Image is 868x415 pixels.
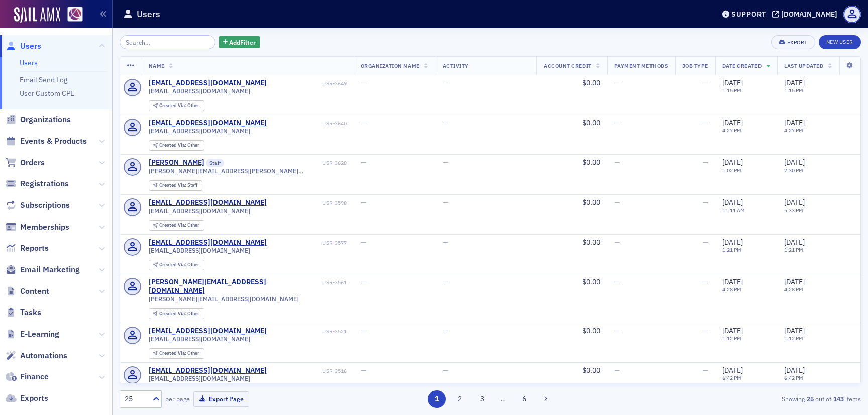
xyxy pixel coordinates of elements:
[722,238,743,247] span: [DATE]
[722,87,741,94] time: 1:15 PM
[6,114,71,125] a: Organizations
[784,374,803,381] time: 6:42 PM
[6,264,80,275] a: Email Marketing
[784,286,803,293] time: 4:28 PM
[443,366,448,375] span: —
[722,366,743,375] span: [DATE]
[443,158,448,167] span: —
[703,158,708,167] span: —
[159,350,187,356] span: Created Via :
[784,87,803,94] time: 1:15 PM
[6,41,41,52] a: Users
[268,200,347,206] div: USR-3598
[20,222,69,233] span: Memberships
[149,295,299,303] span: [PERSON_NAME][EMAIL_ADDRESS][DOMAIN_NAME]
[722,286,741,293] time: 4:28 PM
[268,328,347,335] div: USR-3521
[703,326,708,335] span: —
[722,118,743,127] span: [DATE]
[361,158,366,167] span: —
[159,183,197,188] div: Staff
[149,198,267,207] a: [EMAIL_ADDRESS][DOMAIN_NAME]
[6,200,70,211] a: Subscriptions
[149,79,267,88] a: [EMAIL_ADDRESS][DOMAIN_NAME]
[268,368,347,374] div: USR-3516
[60,7,83,24] a: View Homepage
[703,238,708,247] span: —
[193,391,249,407] button: Export Page
[731,10,766,19] div: Support
[722,127,741,134] time: 4:27 PM
[159,103,199,109] div: Other
[722,78,743,87] span: [DATE]
[149,119,267,128] a: [EMAIL_ADDRESS][DOMAIN_NAME]
[165,394,190,403] label: per page
[219,36,260,49] button: AddFilter
[443,238,448,247] span: —
[361,78,366,87] span: —
[159,222,187,228] span: Created Via :
[819,35,861,49] a: New User
[159,143,199,148] div: Other
[784,62,823,69] span: Last Updated
[149,87,250,95] span: [EMAIL_ADDRESS][DOMAIN_NAME]
[159,311,199,317] div: Other
[722,335,741,342] time: 1:12 PM
[784,167,803,174] time: 7:30 PM
[149,260,204,270] div: Created Via: Other
[149,278,321,295] div: [PERSON_NAME][EMAIL_ADDRESS][DOMAIN_NAME]
[443,198,448,207] span: —
[149,220,204,231] div: Created Via: Other
[125,394,147,404] div: 25
[805,394,815,403] strong: 25
[614,198,620,207] span: —
[20,200,70,211] span: Subscriptions
[682,62,708,69] span: Job Type
[149,167,347,175] span: [PERSON_NAME][EMAIL_ADDRESS][PERSON_NAME][DOMAIN_NAME]
[443,78,448,87] span: —
[149,158,204,167] div: [PERSON_NAME]
[149,327,267,336] div: [EMAIL_ADDRESS][DOMAIN_NAME]
[582,238,600,247] span: $0.00
[20,286,49,297] span: Content
[6,222,69,233] a: Memberships
[159,310,187,317] span: Created Via :
[206,159,224,168] span: Staff
[787,40,808,45] div: Export
[361,326,366,335] span: —
[20,114,71,125] span: Organizations
[149,308,204,319] div: Created Via: Other
[268,240,347,246] div: USR-3577
[149,247,250,254] span: [EMAIL_ADDRESS][DOMAIN_NAME]
[149,335,250,343] span: [EMAIL_ADDRESS][DOMAIN_NAME]
[771,35,815,49] button: Export
[149,238,267,247] a: [EMAIL_ADDRESS][DOMAIN_NAME]
[20,89,74,98] a: User Custom CPE
[20,264,80,275] span: Email Marketing
[159,182,187,188] span: Created Via :
[159,102,187,109] span: Created Via :
[703,366,708,375] span: —
[582,158,600,167] span: $0.00
[149,366,267,375] div: [EMAIL_ADDRESS][DOMAIN_NAME]
[361,118,366,127] span: —
[20,157,45,168] span: Orders
[614,158,620,167] span: —
[614,366,620,375] span: —
[474,390,491,408] button: 3
[159,351,199,356] div: Other
[67,7,83,22] img: SailAMX
[496,394,510,403] span: …
[516,390,533,408] button: 6
[443,326,448,335] span: —
[582,118,600,127] span: $0.00
[149,348,204,359] div: Created Via: Other
[451,390,468,408] button: 2
[6,307,41,318] a: Tasks
[722,62,762,69] span: Date Created
[6,243,49,254] a: Reports
[6,350,67,361] a: Automations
